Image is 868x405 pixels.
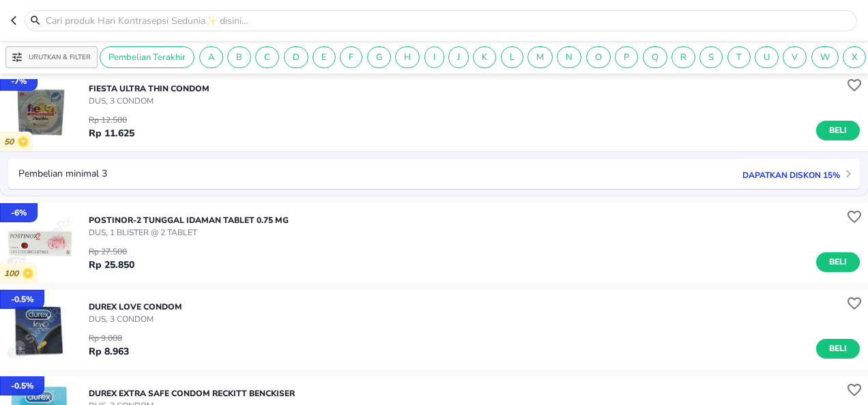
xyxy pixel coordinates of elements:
[616,51,637,63] span: P
[341,51,362,63] span: F
[89,214,289,226] p: POSTINOR-2 Tunggal Idaman TABLET 0.75 MG
[528,51,552,63] span: M
[558,51,581,63] span: N
[199,46,223,68] div: A
[783,46,807,68] div: V
[811,46,839,68] div: W
[755,46,779,68] div: U
[816,121,860,140] button: Beli
[474,51,495,63] span: K
[449,51,468,63] span: J
[643,46,667,68] div: Q
[89,126,134,140] p: Rp 11.625
[340,46,362,68] div: F
[89,332,129,344] p: Rp 9.008
[44,14,854,28] input: Cari produk Hari Kontrasepsi Sedunia✨ disini…
[501,46,523,68] div: L
[313,51,335,63] span: E
[284,46,308,68] div: D
[643,51,667,63] span: Q
[89,245,134,258] p: Rp 27.500
[89,82,209,95] p: FIESTA ULTRA THIN CONDOM
[228,51,250,63] span: B
[89,344,129,359] p: Rp 8.963
[473,46,496,68] div: K
[89,226,289,239] p: DUS, 1 BLISTER @ 2 TABLET
[587,51,610,63] span: O
[736,168,840,181] p: Dapatkan diskon 15%
[527,46,553,68] div: M
[18,169,107,179] p: Pembelian minimal 3
[502,51,523,63] span: L
[5,46,98,68] button: Urutkan & Filter
[615,46,638,68] div: P
[727,46,751,68] div: T
[227,46,251,68] div: B
[755,51,778,63] span: U
[843,46,866,68] div: X
[812,51,838,63] span: W
[89,258,134,272] p: Rp 25.850
[89,301,182,313] p: DUREX LOVE Condom
[200,51,222,63] span: A
[313,46,336,68] div: E
[699,46,723,68] div: S
[255,46,279,68] div: C
[671,46,695,68] div: R
[367,46,391,68] div: G
[89,95,209,107] p: DUS, 3 CONDOM
[11,293,33,305] p: - 0.5 %
[826,342,850,356] span: Beli
[11,380,33,392] p: - 0.5 %
[672,51,695,63] span: R
[425,51,444,63] span: I
[728,51,750,63] span: T
[424,46,444,68] div: I
[11,75,27,87] p: - 7 %
[700,51,722,63] span: S
[826,255,850,269] span: Beli
[256,51,278,63] span: C
[783,51,806,63] span: V
[368,51,390,63] span: G
[395,46,420,68] div: H
[29,52,91,63] p: Urutkan & Filter
[448,46,469,68] div: J
[4,137,18,147] p: 50
[285,51,308,63] span: D
[4,269,23,279] p: 100
[11,207,27,219] p: - 6 %
[89,114,134,126] p: Rp 12.500
[89,387,295,400] p: DUREX EXTRA SAFE CONDOM Reckitt Benckiser
[100,46,194,68] div: Pembelian Terakhir
[826,123,850,138] span: Beli
[100,51,194,63] span: Pembelian Terakhir
[586,46,611,68] div: O
[816,252,860,272] button: Beli
[89,313,182,325] p: DUS, 3 CONDOM
[816,339,860,359] button: Beli
[557,46,581,68] div: N
[843,51,865,63] span: X
[396,51,419,63] span: H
